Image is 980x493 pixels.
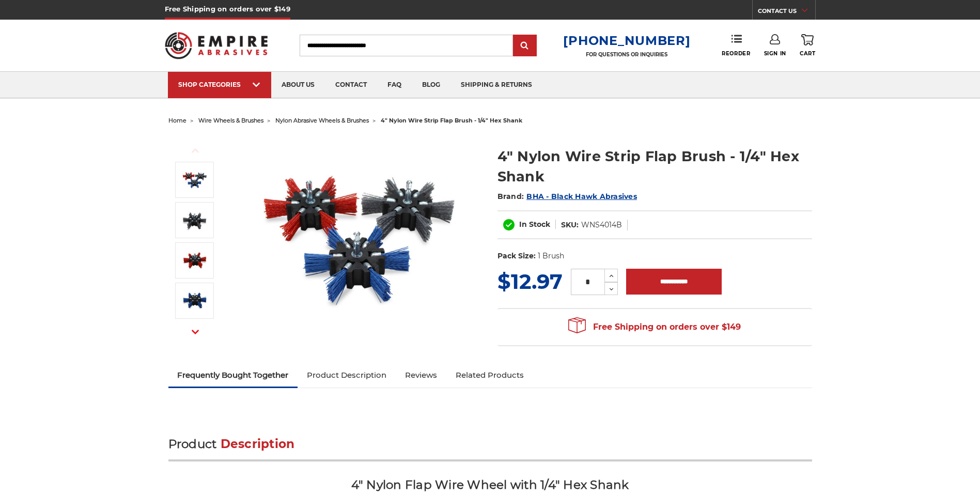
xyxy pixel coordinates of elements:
a: home [168,117,186,124]
input: Submit [515,36,535,56]
a: Reviews [396,364,446,387]
button: Previous [183,140,208,162]
span: Free Shipping on orders over $149 [568,317,741,337]
span: Product [168,437,217,451]
span: Reorder [722,50,750,57]
img: 4" Nylon Wire Strip Flap Brush - 1/4" Hex Shank [182,207,208,233]
a: Related Products [446,364,533,387]
p: FOR QUESTIONS OR INQUIRIES [563,51,690,58]
a: wire wheels & brushes [198,117,263,124]
img: Empire Abrasives [165,25,268,66]
img: 4" Nylon Wire Strip Flap Brush - 1/4" Hex Shank [182,248,208,273]
a: contact [325,72,377,98]
span: 4" Nylon Flap Wire Wheel with 1/4" Hex Shank [351,477,629,492]
img: 4 inch strip flap brush [257,135,463,342]
h1: 4" Nylon Wire Strip Flap Brush - 1/4" Hex Shank [497,146,812,187]
a: CONTACT US [758,5,815,20]
span: Sign In [764,50,786,57]
div: SHOP CATEGORIES [178,81,261,88]
dt: Pack Size: [497,251,536,261]
a: about us [271,72,325,98]
dt: SKU: [561,220,579,230]
a: blog [412,72,450,98]
a: Reorder [722,34,750,56]
a: [PHONE_NUMBER] [563,33,690,48]
span: $12.97 [497,269,563,294]
span: Brand: [497,192,524,201]
a: shipping & returns [450,72,542,98]
dd: WNS4014B [581,220,622,230]
img: 4 inch strip flap brush [182,167,208,193]
a: faq [377,72,412,98]
a: Cart [800,34,815,57]
a: Product Description [298,364,396,387]
span: 4" nylon wire strip flap brush - 1/4" hex shank [381,117,522,124]
a: BHA - Black Hawk Abrasives [526,192,637,201]
span: In Stock [519,220,550,229]
button: Next [183,321,208,343]
a: Frequently Bought Together [168,364,298,387]
span: Cart [800,50,815,57]
img: 4" Nylon Wire Strip Flap Brush - 1/4" Hex Shank [182,288,208,314]
a: nylon abrasive wheels & brushes [275,117,369,124]
span: Description [221,437,295,451]
dd: 1 Brush [538,251,564,261]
